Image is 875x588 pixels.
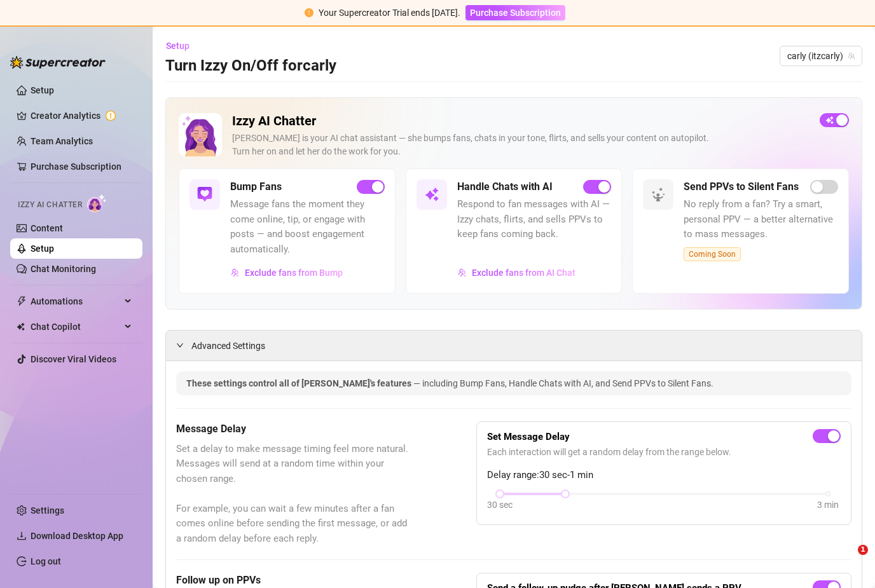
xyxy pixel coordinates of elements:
[31,161,121,172] a: Purchase Subscription
[787,46,855,65] span: carly (itzcarly)
[230,263,343,283] button: Exclude fans from Bump
[458,268,467,277] img: svg%3e
[166,41,189,51] span: Setup
[31,85,54,95] a: Setup
[470,8,561,18] span: Purchase Subscription
[848,52,855,60] span: team
[31,556,61,566] a: Log out
[424,187,439,202] img: svg%3e
[487,498,513,512] div: 30 sec
[31,291,121,311] span: Automations
[31,317,121,337] span: Chat Copilot
[232,113,810,129] h2: Izzy AI Chatter
[31,505,64,516] a: Settings
[18,199,82,211] span: Izzy AI Chatter
[10,56,106,69] img: logo-BBDzfeDw.svg
[319,8,460,18] span: Your Supercreator Trial ends [DATE].
[487,468,841,483] span: Delay range: 30 sec - 1 min
[179,113,222,156] img: Izzy AI Chatter
[817,498,839,512] div: 3 min
[472,268,575,278] span: Exclude fans from AI Chat
[465,8,565,18] a: Purchase Subscription
[305,8,313,17] span: exclamation-circle
[487,431,570,442] strong: Set Message Delay
[176,421,413,437] h5: Message Delay
[31,106,132,126] a: Creator Analytics exclamation-circle
[87,194,107,212] img: AI Chatter
[684,179,799,195] h5: Send PPVs to Silent Fans
[457,197,612,242] span: Respond to fan messages with AI — Izzy chats, flirts, and sells PPVs to keep fans coming back.
[31,243,54,254] a: Setup
[176,573,413,588] h5: Follow up on PPVs
[245,268,343,278] span: Exclude fans from Bump
[165,56,336,76] h3: Turn Izzy On/Off for carly
[487,445,841,459] span: Each interaction will get a random delay from the range below.
[17,531,27,541] span: download
[31,264,96,274] a: Chat Monitoring
[230,179,282,195] h5: Bump Fans
[231,268,240,277] img: svg%3e
[684,197,838,242] span: No reply from a fan? Try a smart, personal PPV — a better alternative to mass messages.
[651,187,666,202] img: svg%3e
[191,339,265,353] span: Advanced Settings
[232,132,810,158] div: [PERSON_NAME] is your AI chat assistant — she bumps fans, chats in your tone, flirts, and sells y...
[17,322,25,331] img: Chat Copilot
[176,341,184,349] span: expanded
[31,354,116,364] a: Discover Viral Videos
[457,263,576,283] button: Exclude fans from AI Chat
[457,179,553,195] h5: Handle Chats with AI
[31,531,123,541] span: Download Desktop App
[31,223,63,233] a: Content
[165,36,200,56] button: Setup
[413,378,713,388] span: — including Bump Fans, Handle Chats with AI, and Send PPVs to Silent Fans.
[176,442,413,547] span: Set a delay to make message timing feel more natural. Messages will send at a random time within ...
[186,378,413,388] span: These settings control all of [PERSON_NAME]'s features
[31,136,93,146] a: Team Analytics
[832,545,862,575] iframe: Intercom live chat
[197,187,212,202] img: svg%3e
[176,338,191,352] div: expanded
[858,545,868,555] span: 1
[17,296,27,306] span: thunderbolt
[684,247,741,261] span: Coming Soon
[230,197,385,257] span: Message fans the moment they come online, tip, or engage with posts — and boost engagement automa...
[465,5,565,20] button: Purchase Subscription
